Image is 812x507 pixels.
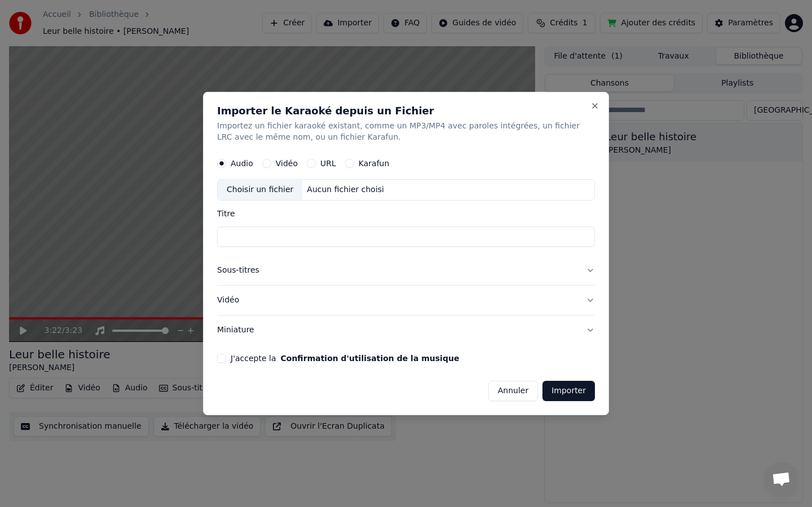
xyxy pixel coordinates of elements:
label: Titre [217,210,595,217]
label: J'accepte la [231,354,459,362]
h2: Importer le Karaoké depuis un Fichier [217,106,595,116]
div: Choisir un fichier [218,180,302,200]
label: Karafun [359,159,390,167]
label: Vidéo [276,159,298,167]
button: Importer [542,381,595,401]
button: J'accepte la [280,354,459,362]
button: Miniature [217,315,595,345]
button: Vidéo [217,286,595,315]
button: Sous-titres [217,256,595,285]
label: Audio [231,159,253,167]
button: Annuler [488,381,538,401]
div: Aucun fichier choisi [302,184,389,195]
p: Importez un fichier karaoké existant, comme un MP3/MP4 avec paroles intégrées, un fichier LRC ave... [217,121,595,143]
label: URL [320,159,336,167]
